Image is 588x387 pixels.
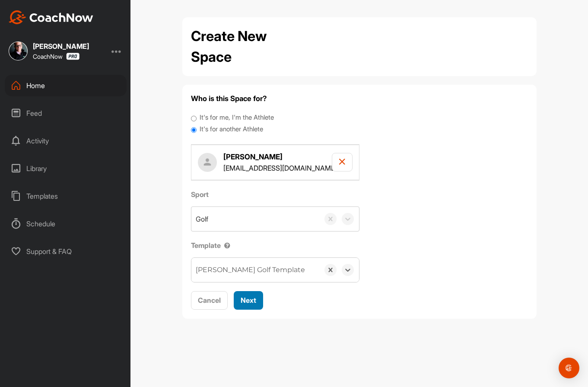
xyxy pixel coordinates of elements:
[191,189,359,200] label: Sport
[200,113,274,123] label: It's for me, I'm the Athlete
[5,130,127,152] div: Activity
[33,53,79,60] div: CoachNow
[5,241,127,262] div: Support & FAQ
[66,53,79,60] img: CoachNow Pro
[5,75,127,96] div: Home
[5,213,127,235] div: Schedule
[198,296,221,305] span: Cancel
[241,296,256,305] span: Next
[191,240,359,251] label: Template
[196,265,305,275] div: [PERSON_NAME] Golf Template
[234,291,263,310] button: Next
[9,41,28,60] img: square_d7b6dd5b2d8b6df5777e39d7bdd614c0.jpg
[191,291,228,310] button: Cancel
[191,26,308,67] h2: Create New Space
[198,153,217,172] img: user
[5,185,127,207] div: Templates
[200,124,263,134] label: It's for another Athlete
[9,10,93,24] img: CoachNow
[191,93,528,104] h4: Who is this Space for?
[223,152,337,162] h4: [PERSON_NAME]
[559,358,579,378] div: Open Intercom Messenger
[33,43,89,50] div: [PERSON_NAME]
[5,158,127,179] div: Library
[223,163,337,173] p: [EMAIL_ADDRESS][DOMAIN_NAME]
[196,214,208,224] div: Golf
[5,102,127,124] div: Feed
